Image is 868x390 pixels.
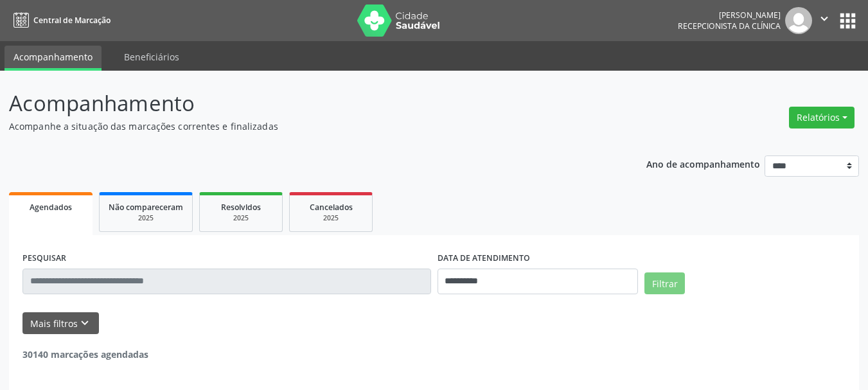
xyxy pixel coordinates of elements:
p: Acompanhe a situação das marcações correntes e finalizadas [9,120,604,133]
label: PESQUISAR [22,249,66,269]
span: Central de Marcação [33,15,111,26]
a: Central de Marcação [9,10,111,31]
img: img [785,7,812,34]
a: Acompanhamento [4,46,102,71]
div: [PERSON_NAME] [678,10,781,21]
button: Relatórios [789,107,855,129]
div: 2025 [209,213,273,223]
span: Não compareceram [109,202,183,213]
button: Mais filtroskeyboard_arrow_down [22,312,99,335]
i:  [817,12,831,26]
span: Agendados [30,202,72,213]
p: Acompanhamento [9,87,604,120]
label: DATA DE ATENDIMENTO [438,249,530,269]
div: 2025 [109,213,183,223]
button: Filtrar [644,272,685,294]
button: apps [837,10,859,32]
a: Beneficiários [115,46,188,68]
span: Cancelados [310,202,353,213]
span: Resolvidos [221,202,261,213]
p: Ano de acompanhamento [646,155,760,172]
button:  [812,7,837,34]
i: keyboard_arrow_down [78,316,92,330]
strong: 30140 marcações agendadas [22,348,148,360]
div: 2025 [299,213,363,223]
span: Recepcionista da clínica [678,21,781,31]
